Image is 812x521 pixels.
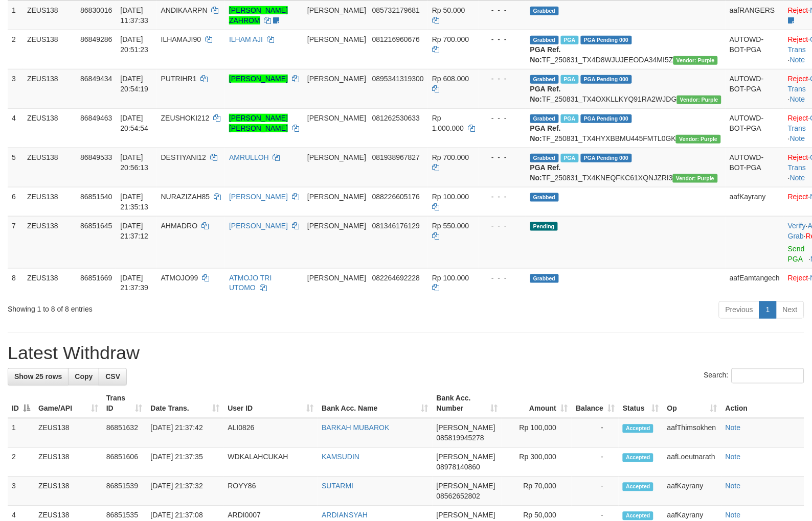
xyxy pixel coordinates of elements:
a: ILHAM AJI [229,35,263,43]
span: [PERSON_NAME] [307,6,366,14]
td: 1 [8,1,23,30]
span: [PERSON_NAME] [307,274,366,282]
span: Vendor URL: https://trx4.1velocity.biz [676,135,720,144]
a: [PERSON_NAME] [229,193,288,201]
th: Game/API: activate to sort column ascending [34,389,102,418]
td: ZEUS138 [23,148,76,187]
td: ZEUS138 [23,69,76,108]
td: TF_250831_TX4D8WJUJEEODA34MI5Z [526,30,726,69]
span: Pending [530,222,558,231]
td: aafLoeutnarath [663,448,721,477]
span: Accepted [623,483,653,491]
th: Action [721,389,804,418]
span: ATMOJO99 [161,274,198,282]
span: 86851540 [80,193,112,201]
span: [PERSON_NAME] [437,453,495,461]
a: Show 25 rows [8,368,69,386]
a: Reject [788,193,808,201]
th: Balance: activate to sort column ascending [572,389,619,418]
th: Date Trans.: activate to sort column ascending [146,389,223,418]
td: Rp 300,000 [502,448,572,477]
a: Copy [68,368,99,386]
td: 2 [8,30,23,69]
td: ROYY86 [223,477,318,506]
a: AMRULLOH [229,153,269,161]
span: [PERSON_NAME] [307,114,366,122]
span: Accepted [623,424,653,433]
label: Search: [704,368,804,384]
a: Note [790,56,805,64]
span: [DATE] 20:54:19 [120,75,148,93]
span: Grabbed [530,154,559,162]
td: [DATE] 21:37:32 [146,477,223,506]
div: - - - [483,221,522,231]
span: 86830016 [80,6,112,14]
a: Reject [788,153,808,161]
span: [PERSON_NAME] [307,75,366,83]
th: Status: activate to sort column ascending [619,389,663,418]
span: Vendor URL: https://trx4.1velocity.biz [673,174,717,183]
td: ZEUS138 [23,216,76,268]
b: PGA Ref. No: [530,45,561,64]
td: TF_250831_TX4OXKLLKYQ91RA2WJDG [526,69,726,108]
span: Copy [75,373,93,381]
td: ZEUS138 [23,1,76,30]
td: - [572,418,619,448]
td: - [572,477,619,506]
span: 86851669 [80,274,112,282]
span: [DATE] 21:37:39 [120,274,148,292]
span: [PERSON_NAME] [437,424,495,432]
span: PGA Pending [581,114,632,123]
div: Showing 1 to 8 of 8 entries [8,300,331,315]
span: PGA Pending [581,36,632,44]
td: 86851539 [102,477,147,506]
b: PGA Ref. No: [530,124,561,143]
a: [PERSON_NAME] [229,222,288,230]
span: PGA Pending [581,75,632,84]
span: Copy 081346176129 to clipboard [372,222,420,230]
a: Send PGA [788,245,805,263]
span: Copy 081262530633 to clipboard [372,114,420,122]
span: DESTIYANI12 [161,153,206,161]
td: WDKALAHCUKAH [223,448,318,477]
span: [PERSON_NAME] [437,482,495,490]
a: ARDIANSYAH [322,511,368,519]
span: Vendor URL: https://trx4.1velocity.biz [673,56,718,65]
span: Vendor URL: https://trx4.1velocity.biz [677,96,721,104]
td: 2 [8,448,34,477]
td: AUTOWD-BOT-PGA [726,108,784,148]
div: - - - [483,34,522,44]
td: TF_250831_TX4KNEQFKC61XQNJZRI3 [526,148,726,187]
span: [DATE] 21:35:13 [120,193,148,211]
th: Op: activate to sort column ascending [663,389,721,418]
span: Copy 081938967827 to clipboard [372,153,420,161]
span: [DATE] 20:56:13 [120,153,148,172]
span: Rp 50.000 [432,6,465,14]
b: PGA Ref. No: [530,163,561,182]
a: Note [726,511,741,519]
td: ZEUS138 [23,108,76,148]
span: Marked by aafRornrotha [561,114,579,123]
span: Grabbed [530,274,559,283]
td: - [572,448,619,477]
td: aafKayrany [663,477,721,506]
a: Note [726,482,741,490]
td: TF_250831_TX4HYXBBMU445FMTL0GK [526,108,726,148]
span: 86849286 [80,35,112,43]
span: [DATE] 21:37:12 [120,222,148,240]
td: ZEUS138 [34,477,102,506]
span: Rp 100.000 [432,274,469,282]
td: AUTOWD-BOT-PGA [726,69,784,108]
input: Search: [732,368,804,384]
a: Verify [788,222,806,230]
a: ATMOJO TRI UTOMO [229,274,272,292]
div: - - - [483,74,522,84]
span: CSV [105,373,120,381]
a: Next [776,301,804,319]
td: 6 [8,187,23,216]
a: Reject [788,114,808,122]
div: - - - [483,113,522,123]
span: Rp 100.000 [432,193,469,201]
span: Copy 085732179681 to clipboard [372,6,420,14]
span: [DATE] 20:54:54 [120,114,148,132]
